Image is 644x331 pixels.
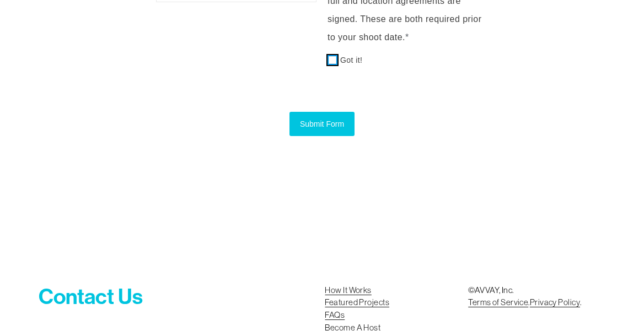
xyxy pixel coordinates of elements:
[289,112,355,136] button: Submit Form
[39,284,152,311] h3: Contact Us
[340,52,362,68] span: Got it!
[468,296,528,309] a: Terms of Service
[329,56,336,64] input: Got it!
[325,296,389,309] a: Featured Projects
[468,284,605,310] p: ©AVVAY, Inc. . .
[530,296,580,309] a: Privacy Policy
[325,284,371,297] a: How It Works
[325,309,345,322] a: FAQs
